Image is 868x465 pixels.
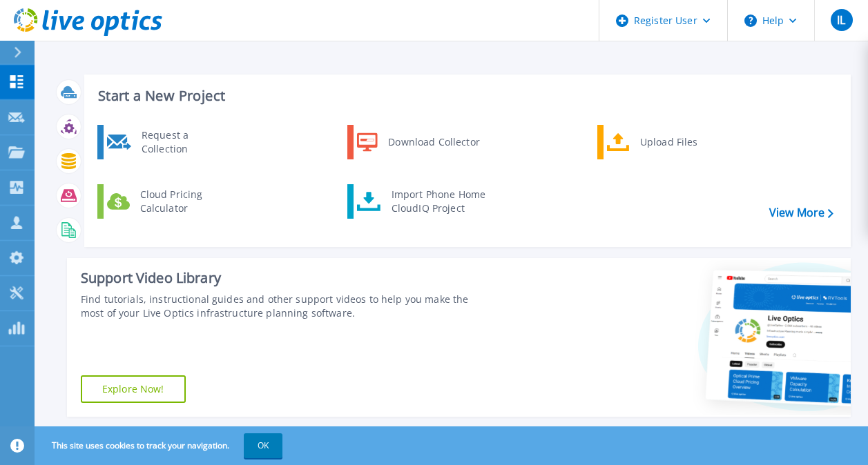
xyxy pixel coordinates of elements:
[633,128,735,156] div: Upload Files
[38,433,282,458] span: This site uses cookies to track your navigation.
[347,125,489,159] a: Download Collector
[133,188,235,215] div: Cloud Pricing Calculator
[81,269,488,287] div: Support Video Library
[97,125,239,159] a: Request a Collection
[135,128,235,156] div: Request a Collection
[769,206,833,219] a: View More
[837,14,845,26] span: IL
[98,88,833,103] h3: Start a New Project
[81,293,488,320] div: Find tutorials, instructional guides and other support videos to help you make the most of your L...
[81,375,186,403] a: Explore Now!
[381,128,485,156] div: Download Collector
[97,184,239,219] a: Cloud Pricing Calculator
[597,125,739,159] a: Upload Files
[244,433,282,458] button: OK
[385,188,492,215] div: Import Phone Home CloudIQ Project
